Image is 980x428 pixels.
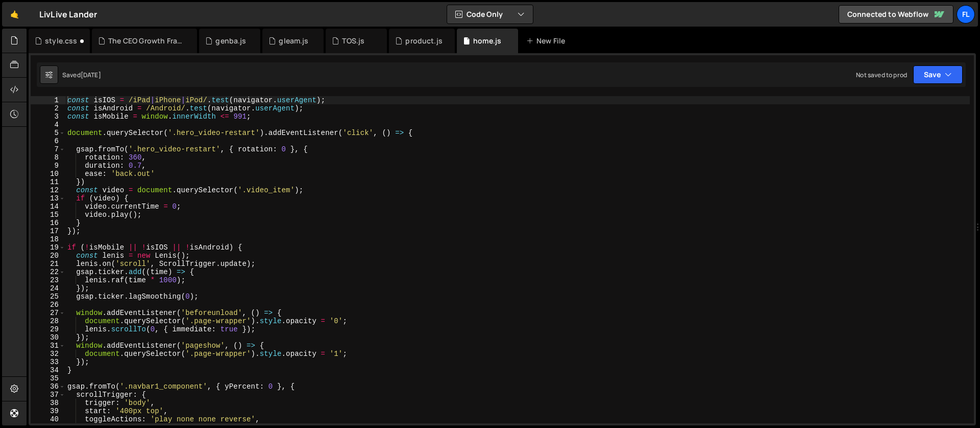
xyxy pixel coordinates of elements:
[215,36,246,46] div: genba.js
[31,227,65,235] div: 17
[31,211,65,219] div: 15
[31,407,65,415] div: 39
[31,415,65,423] div: 40
[31,235,65,243] div: 18
[31,276,65,284] div: 23
[108,36,185,46] div: The CEO Growth Framework.js
[31,382,65,391] div: 36
[31,284,65,292] div: 24
[31,342,65,350] div: 31
[81,71,101,79] div: [DATE]
[31,137,65,145] div: 6
[31,350,65,358] div: 32
[526,36,569,46] div: New File
[447,5,533,24] button: Code Only
[31,178,65,186] div: 11
[39,8,97,20] div: LivLive Lander
[2,2,27,27] a: 🤙
[839,5,953,24] a: Connected to Webflow
[31,252,65,260] div: 20
[31,317,65,325] div: 28
[405,36,443,46] div: product.js
[31,112,65,121] div: 3
[957,5,975,24] a: Fl
[31,194,65,202] div: 13
[31,391,65,399] div: 37
[31,325,65,333] div: 29
[31,268,65,276] div: 22
[31,170,65,178] div: 10
[913,65,963,84] button: Save
[31,153,65,162] div: 8
[31,104,65,112] div: 2
[31,358,65,366] div: 33
[31,129,65,137] div: 5
[31,121,65,129] div: 4
[62,71,101,79] div: Saved
[31,219,65,227] div: 16
[31,260,65,268] div: 21
[31,96,65,104] div: 1
[473,36,501,46] div: home.js
[856,71,907,79] div: Not saved to prod
[31,243,65,252] div: 19
[31,145,65,153] div: 7
[31,162,65,170] div: 9
[31,202,65,211] div: 14
[31,186,65,194] div: 12
[31,333,65,342] div: 30
[31,399,65,407] div: 38
[31,309,65,317] div: 27
[31,301,65,309] div: 26
[342,36,364,46] div: TOS.js
[31,374,65,382] div: 35
[279,36,308,46] div: gleam.js
[31,292,65,301] div: 25
[31,366,65,374] div: 34
[45,36,77,46] div: style.css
